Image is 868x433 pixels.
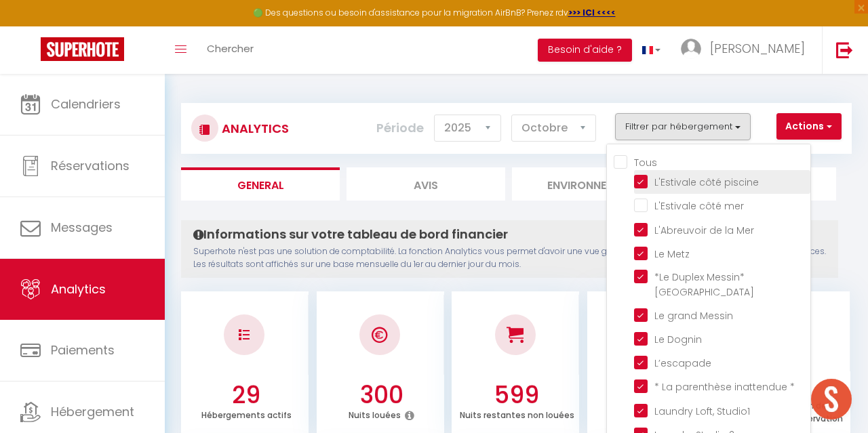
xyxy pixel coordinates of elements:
[811,379,852,419] div: Ouvrir le chat
[654,224,754,237] span: L'Abreuvoir de la Mer
[218,113,289,144] h3: Analytics
[187,381,305,409] h3: 29
[458,381,576,409] h3: 599
[193,227,826,242] h4: Informations sur votre tableau de bord financier
[201,407,292,421] p: Hébergements actifs
[654,247,690,261] span: Le Metz
[51,403,134,420] span: Hébergement
[654,405,750,418] span: Laundry Loft, Studio1
[671,26,822,74] a: ... [PERSON_NAME]
[376,113,424,143] label: Période
[568,7,616,18] a: >>> ICI <<<<
[197,26,264,74] a: Chercher
[654,270,754,299] span: *Le Duplex Messin* [GEOGRAPHIC_DATA]
[460,407,574,421] p: Nuits restantes non louées
[51,157,130,174] span: Réservations
[349,407,401,421] p: Nuits louées
[323,381,441,409] h3: 300
[538,39,632,62] button: Besoin d'aide ?
[51,342,115,358] span: Paiements
[51,219,113,236] span: Messages
[776,113,842,140] button: Actions
[710,40,805,57] span: [PERSON_NAME]
[836,41,853,58] img: logout
[51,96,121,112] span: Calendriers
[193,245,826,271] p: Superhote n'est pas une solution de comptabilité. La fonction Analytics vous permet d'avoir une v...
[512,167,671,201] li: Environnement
[181,167,340,201] li: General
[51,281,106,297] span: Analytics
[347,167,505,201] li: Avis
[654,309,733,323] span: Le grand Messin
[207,41,254,56] span: Chercher
[593,381,711,409] h3: 33.37 %
[239,329,250,340] img: NO IMAGE
[681,39,701,59] img: ...
[41,37,124,61] img: Super Booking
[615,113,751,140] button: Filtrer par hébergement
